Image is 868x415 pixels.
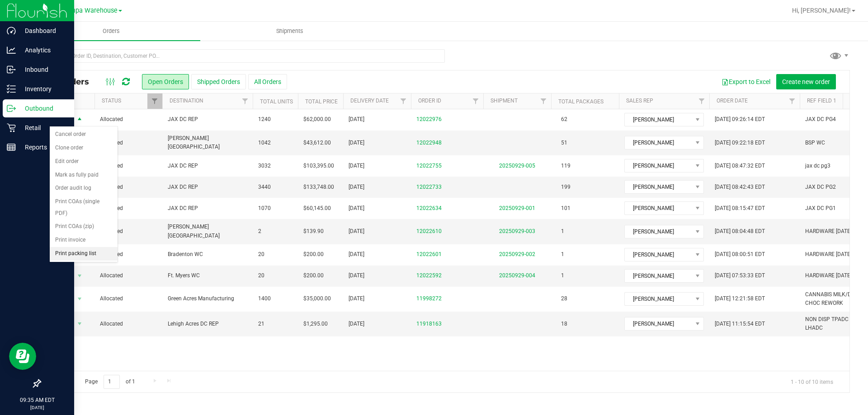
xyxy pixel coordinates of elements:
span: JAX DC REP [168,204,247,213]
li: Clone order [50,141,118,155]
a: 12022976 [416,115,442,124]
span: 1 - 10 of 10 items [783,375,840,388]
span: HARDWARE [DATE] [805,227,852,236]
span: 1400 [258,294,271,303]
span: $133,748.00 [303,183,334,191]
p: Retail [16,122,70,133]
li: Cancel order [50,128,118,141]
li: Print invoice [50,233,118,247]
span: JAX DC REP [168,115,247,124]
span: 62 [557,113,572,126]
a: Filter [238,93,253,109]
span: [DATE] [349,204,364,213]
span: [PERSON_NAME] [625,113,692,126]
span: [DATE] [349,115,364,124]
a: Order ID [418,98,441,104]
span: select [74,113,85,126]
span: Allocated [100,227,157,236]
span: [DATE] 08:04:48 EDT [715,227,765,236]
span: Allocated [100,139,157,147]
a: Filter [396,93,411,109]
a: Order Date [717,98,748,104]
span: [DATE] 09:26:14 EDT [715,115,765,124]
button: Open Orders [142,74,189,89]
span: [DATE] [349,271,364,280]
a: Destination [170,98,203,104]
a: 20250929-003 [499,228,535,234]
inline-svg: Outbound [7,104,16,113]
inline-svg: Retail [7,123,16,132]
span: Lehigh Acres DC REP [168,320,247,328]
a: Total Price [305,98,338,105]
inline-svg: Reports [7,143,16,152]
a: Filter [536,93,551,109]
li: Edit order [50,155,118,168]
span: 20 [258,250,264,259]
li: Order audit log [50,182,118,195]
span: 1 [557,248,569,261]
span: $1,295.00 [303,320,328,328]
span: 199 [557,181,575,194]
inline-svg: Inbound [7,65,16,74]
li: Print packing list [50,247,118,261]
span: 51 [557,136,572,149]
span: Create new order [782,78,830,85]
p: Analytics [16,45,70,56]
button: Export to Excel [716,74,776,89]
p: Dashboard [16,25,70,36]
span: select [74,293,85,305]
a: 12022755 [416,162,442,170]
span: 1 [557,225,569,238]
span: Page of 1 [77,375,142,389]
span: [PERSON_NAME] [625,181,692,193]
a: Delivery Date [350,98,389,104]
p: 09:35 AM EDT [4,396,70,404]
span: Ft. Myers WC [168,271,247,280]
a: 12022634 [416,204,442,213]
span: [DATE] [349,162,364,170]
span: [DATE] 08:47:32 EDT [715,162,765,170]
a: Status [102,98,121,104]
span: CANNABIS MILK/DARK CHOC REWORK [805,290,862,308]
span: [DATE] 12:21:58 EDT [715,294,765,303]
span: [PERSON_NAME] [625,270,692,282]
span: 28 [557,292,572,305]
a: Total Packages [558,98,604,105]
span: NON DISP TPADC > LHADC [805,315,862,332]
span: [PERSON_NAME] [625,159,692,172]
span: Allocated [100,162,157,170]
span: Orders [90,27,132,35]
span: [PERSON_NAME] [625,202,692,214]
span: 119 [557,159,575,173]
li: Print COAs (single PDF) [50,195,118,220]
button: Create new order [776,74,836,89]
a: Filter [694,93,709,109]
a: 20250929-005 [499,163,535,169]
a: 11998272 [416,294,442,303]
span: [PERSON_NAME] [625,136,692,149]
inline-svg: Inventory [7,84,16,93]
p: Inventory [16,84,70,94]
span: [PERSON_NAME][GEOGRAPHIC_DATA] [168,134,247,151]
span: [DATE] 08:00:51 EDT [715,250,765,259]
a: 12022948 [416,139,442,147]
span: Allocated [100,294,157,303]
span: 1 [557,269,569,282]
span: [PERSON_NAME] [625,225,692,238]
span: $35,000.00 [303,294,331,303]
span: [DATE] 08:15:47 EDT [715,204,765,213]
span: $43,612.00 [303,139,331,147]
span: Bradenton WC [168,250,247,259]
a: 20250929-004 [499,272,535,279]
span: $60,145.00 [303,204,331,213]
iframe: Resource center [9,343,36,370]
span: $103,395.00 [303,162,334,170]
span: $200.00 [303,250,324,259]
p: Inbound [16,64,70,75]
a: Total Units [260,98,293,105]
li: Print COAs (zip) [50,220,118,233]
span: [DATE] [349,250,364,259]
a: 12022601 [416,250,442,259]
span: Allocated [100,271,157,280]
span: 1070 [258,204,271,213]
